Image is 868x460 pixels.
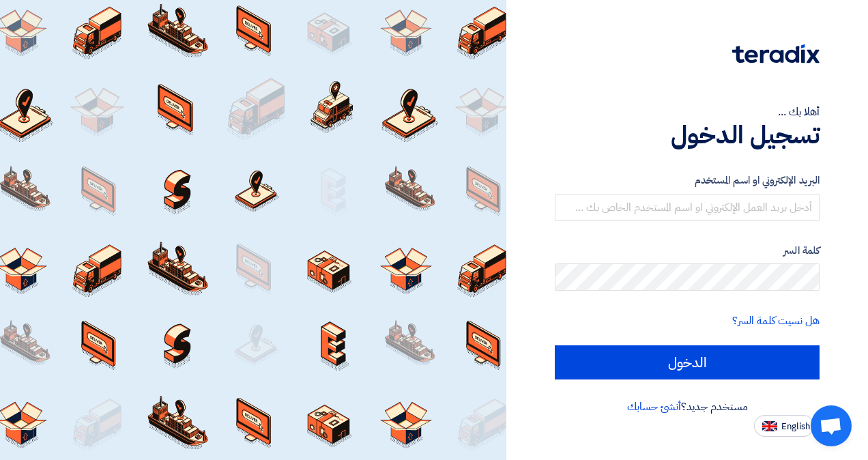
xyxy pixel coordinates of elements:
[555,345,820,379] input: الدخول
[555,173,820,188] label: البريد الإلكتروني او اسم المستخدم
[555,120,820,150] h1: تسجيل الدخول
[555,243,820,259] label: كلمة السر
[555,399,820,415] div: مستخدم جديد؟
[762,421,777,431] img: en-US.png
[555,194,820,221] input: أدخل بريد العمل الإلكتروني او اسم المستخدم الخاص بك ...
[781,422,810,431] span: English
[627,399,681,415] a: أنشئ حسابك
[811,405,852,446] div: Open chat
[555,104,820,120] div: أهلا بك ...
[732,44,820,63] img: Teradix logo
[754,415,814,437] button: English
[732,313,820,329] a: هل نسيت كلمة السر؟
